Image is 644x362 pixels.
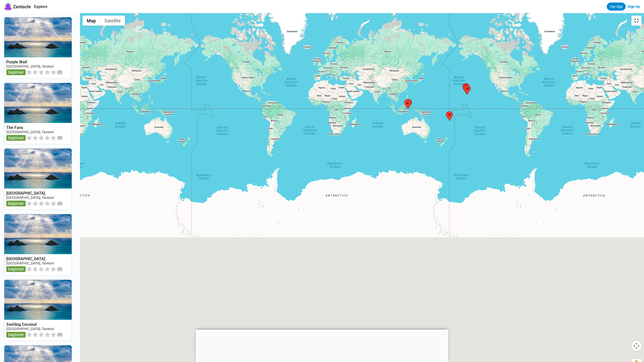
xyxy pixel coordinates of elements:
[607,3,626,11] a: Use App
[631,341,641,351] button: Map camera controls
[4,3,31,11] a: Zentacle logoZentacle
[13,4,31,9] span: Zentacle
[83,16,100,26] button: Show street map
[100,16,125,26] button: Show satellite imagery
[196,330,449,361] iframe: Advertisement
[4,3,12,11] img: Zentacle logo
[628,5,640,9] a: Sign Up
[631,16,641,26] button: Toggle fullscreen view
[34,4,48,9] a: Explore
